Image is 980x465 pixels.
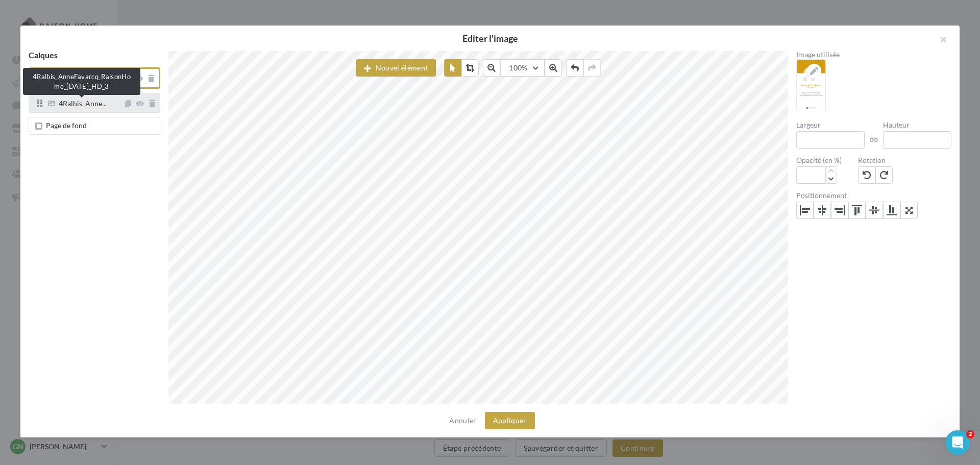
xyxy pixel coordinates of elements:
[966,430,974,438] span: 2
[500,59,544,77] button: 100%
[23,68,140,95] div: 4Ralbis_AnneFavarcq_RaisonHome_[DATE]_HD_3
[945,430,970,455] iframe: Intercom live chat
[796,192,951,199] label: Positionnement
[796,157,842,164] label: Opacité (en %)
[356,59,436,77] button: Nouvel élément
[485,412,535,429] button: Appliquer
[796,51,951,58] label: Image utilisée
[445,414,480,427] button: Annuler
[858,157,893,164] label: Rotation
[59,100,107,109] span: 4Ralbis_Anne...
[883,121,951,129] label: Hauteur
[797,60,825,111] img: Image utilisée
[46,121,87,130] span: Page de fond
[20,51,168,67] div: Calques
[796,121,865,129] label: Largeur
[37,34,943,43] h2: Editer l'image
